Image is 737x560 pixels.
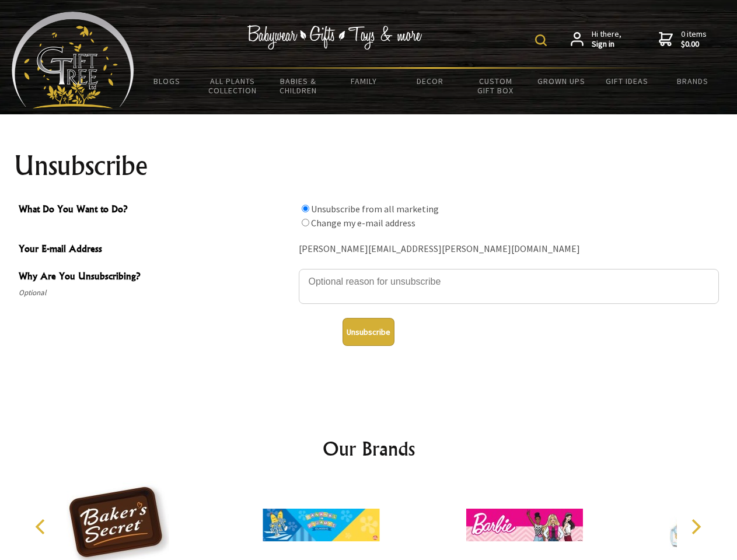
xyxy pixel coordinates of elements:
span: Why Are You Unsubscribing? [19,269,293,286]
textarea: Why Are You Unsubscribing? [299,269,719,304]
a: Grown Ups [528,69,594,93]
div: [PERSON_NAME][EMAIL_ADDRESS][PERSON_NAME][DOMAIN_NAME] [299,240,719,258]
a: Gift Ideas [594,69,660,93]
a: Hi there,Sign in [571,29,621,50]
a: Brands [660,69,726,93]
button: Unsubscribe [343,318,394,346]
span: Hi there, [592,29,621,50]
label: Unsubscribe from all marketing [311,203,439,215]
a: All Plants Collection [200,69,266,103]
span: Optional [19,286,293,300]
span: What Do You Want to Do? [19,202,293,219]
a: Decor [397,69,463,93]
img: product search [535,34,547,46]
img: Babyware - Gifts - Toys and more... [12,12,134,108]
button: Previous [29,514,55,540]
a: Custom Gift Box [463,69,529,103]
input: What Do You Want to Do? [302,219,309,226]
a: 0 items$0.00 [659,29,707,50]
span: 0 items [681,29,707,50]
a: Babies & Children [266,69,331,103]
button: Next [683,514,708,540]
h2: Our Brands [23,435,714,463]
h1: Unsubscribe [14,152,724,180]
img: Babywear - Gifts - Toys & more [247,25,422,50]
label: Change my e-mail address [311,217,415,229]
strong: $0.00 [681,39,707,50]
strong: Sign in [592,39,621,50]
a: BLOGS [134,69,200,93]
span: Your E-mail Address [19,242,293,258]
input: What Do You Want to Do? [302,205,309,212]
a: Family [331,69,397,93]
